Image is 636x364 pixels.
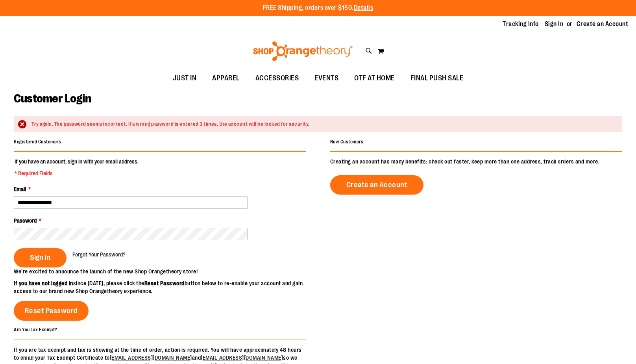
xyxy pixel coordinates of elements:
span: Password [14,217,37,224]
strong: Registered Customers [14,139,61,145]
p: We’re excited to announce the launch of the new Shop Orangetheory store! [14,267,318,275]
a: [EMAIL_ADDRESS][DOMAIN_NAME] [110,355,192,361]
span: FINAL PUSH SALE [410,69,464,87]
a: EVENTS [307,69,346,87]
strong: If you have not logged in [14,280,73,286]
a: Forgot Your Password? [72,251,126,258]
strong: Are You Tax Exempt? [14,327,57,332]
span: Reset Password [25,306,78,315]
span: EVENTS [314,69,338,87]
a: Tracking Info [503,20,539,28]
legend: If you have an account, sign in with your email address. [14,158,139,177]
a: JUST IN [165,69,205,87]
span: ACCESSORIES [255,69,299,87]
a: FINAL PUSH SALE [403,69,471,87]
span: * Required Fields [15,169,139,177]
a: APPAREL [204,69,248,87]
button: Sign In [14,248,67,267]
strong: New Customers [330,139,364,145]
span: Forgot Your Password? [72,251,126,258]
a: OTF AT HOME [346,69,403,87]
a: [EMAIL_ADDRESS][DOMAIN_NAME] [201,355,283,361]
a: ACCESSORIES [248,69,307,87]
span: OTF AT HOME [354,69,395,87]
span: Create an Account [346,180,408,189]
span: Customer Login [14,92,91,105]
a: Create an Account [577,20,629,28]
strong: Reset Password [144,280,185,286]
span: Sign In [30,253,50,262]
a: Details [354,4,373,11]
span: Email [14,186,26,192]
a: Sign In [545,20,564,28]
div: Try again. The password seems incorrect. If a wrong password is entered 3 times, the account will... [31,121,614,128]
p: FREE Shipping, orders over $150. [263,4,373,13]
p: since [DATE], please click the button below to re-enable your account and gain access to our bran... [14,279,318,295]
span: APPAREL [212,69,240,87]
img: Shop Orangetheory [252,41,354,61]
a: Create an Account [330,175,424,195]
a: Reset Password [14,301,89,321]
span: JUST IN [173,69,197,87]
p: Creating an account has many benefits: check out faster, keep more than one address, track orders... [330,158,622,165]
